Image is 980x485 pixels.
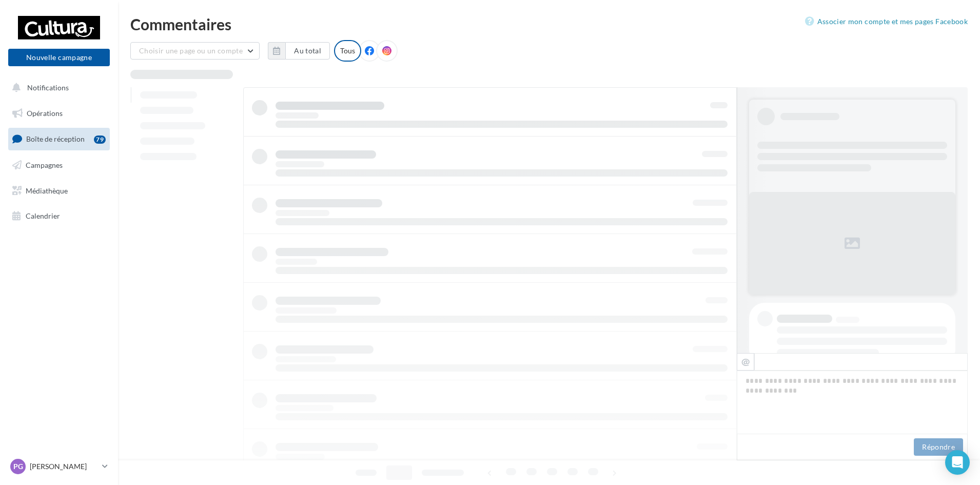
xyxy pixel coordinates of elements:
button: Répondre [914,438,963,456]
a: Calendrier [6,205,112,227]
span: Choisir une page ou un compte [139,46,243,55]
span: Calendrier [26,211,60,220]
span: Opérations [27,109,63,118]
a: Campagnes [6,154,112,176]
a: Opérations [6,103,112,124]
a: Associer mon compte et mes pages Facebook [805,15,968,28]
div: Tous [334,40,361,62]
a: PG [PERSON_NAME] [8,457,110,476]
span: PG [13,461,23,472]
span: Notifications [27,83,69,92]
div: Commentaires [130,16,968,32]
div: Open Intercom Messenger [945,450,970,475]
div: 79 [94,135,106,144]
span: Médiathèque [26,186,68,195]
button: Au total [268,42,330,60]
a: Médiathèque [6,180,112,202]
button: Nouvelle campagne [8,49,110,66]
p: [PERSON_NAME] [30,461,98,472]
span: Campagnes [26,161,63,169]
button: Au total [285,42,330,60]
span: Boîte de réception [26,134,85,143]
button: Choisir une page ou un compte [130,42,260,60]
button: Notifications [6,77,108,99]
a: Boîte de réception79 [6,128,112,150]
